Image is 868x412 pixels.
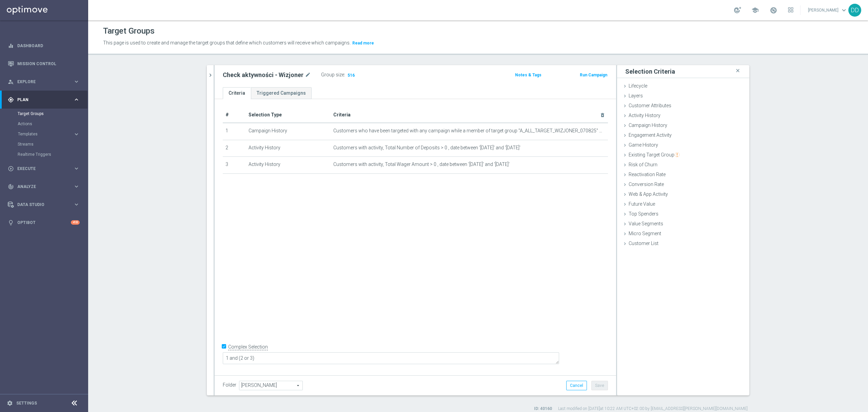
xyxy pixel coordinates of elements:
[534,406,552,412] label: ID: 40160
[558,406,748,412] label: Last modified on [DATE] at 10:22 AM UTC+02:00 by [EMAIL_ADDRESS][PERSON_NAME][DOMAIN_NAME]
[18,121,71,127] a: Actions
[73,183,80,190] i: keyboard_arrow_right
[246,107,331,123] th: Selection Type
[223,87,251,99] a: Criteria
[228,344,268,350] label: Complex Selection
[223,382,236,388] label: Folder
[207,72,214,78] i: chevron_right
[17,167,73,171] span: Execute
[8,97,14,103] i: gps_fixed
[18,109,87,119] div: Target Groups
[18,119,87,129] div: Actions
[103,26,155,36] h1: Target Groups
[629,103,671,108] span: Customer Attributes
[629,132,672,138] span: Engagement Activity
[7,400,13,406] i: settings
[223,140,246,157] td: 2
[629,191,668,197] span: Web & App Activity
[629,221,663,226] span: Value Segments
[600,112,605,118] i: delete_forever
[8,166,14,172] i: play_circle_outline
[8,55,80,73] div: Mission Control
[629,201,655,207] span: Future Value
[246,157,331,174] td: Activity History
[629,93,643,98] span: Layers
[629,231,661,236] span: Micro Segment
[17,203,73,207] span: Data Studio
[17,37,80,55] a: Dashboard
[16,401,37,405] a: Settings
[629,172,666,177] span: Reactivation Rate
[579,71,608,79] button: Run Campaign
[848,4,861,17] div: DD
[7,220,80,225] button: lightbulb Optibot +10
[333,162,510,167] span: Customers with activity, Total Wager Amount > 0 , date between '[DATE]' and '[DATE]'
[7,166,80,171] button: play_circle_outline Execute keyboard_arrow_right
[17,55,80,73] a: Mission Control
[18,139,87,149] div: Streams
[17,80,73,84] span: Explore
[251,87,312,99] a: Triggered Campaigns
[566,381,587,390] button: Cancel
[18,132,66,136] span: Templates
[7,61,80,67] div: Mission Control
[246,140,331,157] td: Activity History
[8,220,14,226] i: lightbulb
[7,184,80,189] button: track_changes Analyze keyboard_arrow_right
[18,152,71,157] a: Realtime Triggers
[321,72,344,78] label: Group size
[629,113,660,118] span: Activity History
[17,98,73,102] span: Plan
[807,5,848,15] a: [PERSON_NAME]keyboard_arrow_down
[17,213,71,231] a: Optibot
[625,68,675,75] h3: Selection Criteria
[344,72,345,78] label: :
[73,78,80,85] i: keyboard_arrow_right
[18,111,71,116] a: Target Groups
[223,157,246,174] td: 3
[8,79,14,85] i: person_search
[8,184,14,190] i: track_changes
[333,145,520,151] span: Customers with activity, Total Number of Deposits > 0 , date between '[DATE]' and '[DATE]'
[629,83,647,89] span: Lifecycle
[734,66,741,75] i: close
[629,241,658,246] span: Customer List
[246,123,331,140] td: Campaign History
[73,165,80,172] i: keyboard_arrow_right
[73,201,80,208] i: keyboard_arrow_right
[629,162,657,167] span: Risk of Churn
[17,185,73,189] span: Analyze
[629,123,667,128] span: Campaign History
[18,132,73,136] div: Templates
[8,79,73,85] div: Explore
[629,152,679,157] span: Existing Target Group
[8,37,80,55] div: Dashboard
[103,40,351,45] span: This page is used to create and manage the target groups that define which customers will receive...
[333,128,605,134] span: Customers who have been targeted with any campaign while a member of target group "A_ALL_TARGET_W...
[223,123,246,140] td: 1
[7,43,80,49] button: equalizer Dashboard
[73,96,80,103] i: keyboard_arrow_right
[305,71,311,79] i: mode_edit
[840,6,848,14] span: keyboard_arrow_down
[18,131,80,137] button: Templates keyboard_arrow_right
[8,202,73,208] div: Data Studio
[352,39,375,47] button: Read more
[7,79,80,85] button: person_search Explore keyboard_arrow_right
[223,107,246,123] th: #
[7,97,80,102] button: gps_fixed Plan keyboard_arrow_right
[591,381,608,390] button: Save
[207,65,214,85] button: chevron_right
[18,142,71,147] a: Streams
[8,213,80,231] div: Optibot
[7,202,80,207] button: Data Studio keyboard_arrow_right
[347,73,355,79] span: 516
